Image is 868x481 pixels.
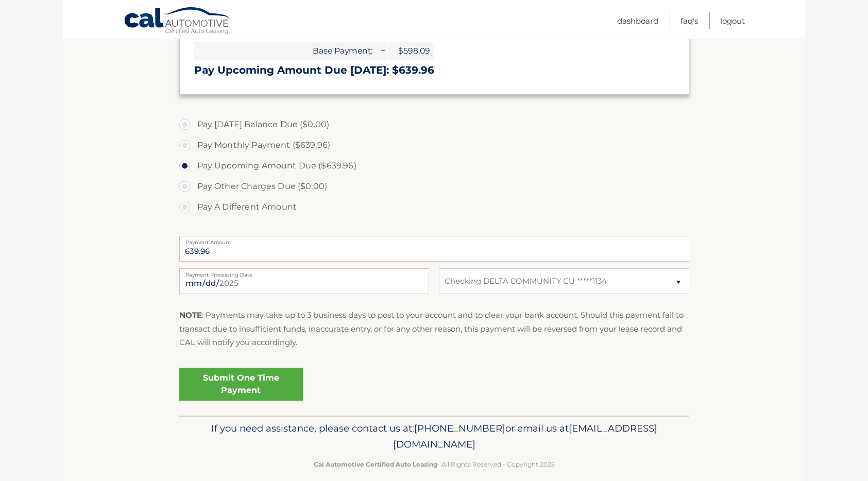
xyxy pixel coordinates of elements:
strong: NOTE [179,310,202,320]
label: Pay [DATE] Balance Due ($0.00) [179,114,689,135]
a: FAQ's [680,12,698,29]
span: Base Payment: [194,42,377,60]
label: Pay Monthly Payment ($639.96) [179,135,689,156]
span: [PHONE_NUMBER] [414,422,505,434]
a: Logout [720,12,745,29]
label: Pay A Different Amount [179,197,689,217]
a: Cal Automotive [124,7,232,37]
a: Submit One Time Payment [179,368,303,401]
span: $598.09 [388,42,434,60]
a: Dashboard [617,12,658,29]
label: Pay Other Charges Due ($0.00) [179,176,689,197]
h3: Pay Upcoming Amount Due [DATE]: $639.96 [194,64,674,77]
strong: Cal Automotive Certified Auto Leasing [314,460,437,468]
label: Payment Amount [179,236,689,244]
p: - All Rights Reserved - Copyright 2025 [186,459,683,470]
p: : Payments may take up to 3 business days to post to your account and to clear your bank account.... [179,308,689,349]
label: Payment Processing Date [179,268,429,277]
p: If you need assistance, please contact us at: or email us at [186,420,683,453]
span: + [377,42,387,60]
input: Payment Date [179,268,429,294]
input: Payment Amount [179,236,689,262]
label: Pay Upcoming Amount Due ($639.96) [179,156,689,176]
